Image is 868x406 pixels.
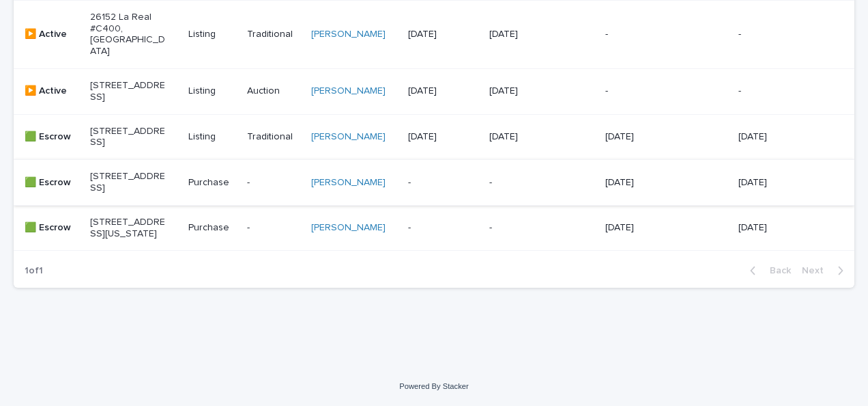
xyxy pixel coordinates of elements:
[311,85,386,97] a: [PERSON_NAME]
[738,222,814,234] p: [DATE]
[247,29,300,40] p: Traditional
[311,29,386,40] a: [PERSON_NAME]
[796,265,854,277] button: Next
[605,222,681,234] p: [DATE]
[14,160,854,206] tr: 🟩 Escrow[STREET_ADDRESS]Purchase-[PERSON_NAME] --[DATE][DATE]
[188,85,236,97] p: Listing
[408,85,478,97] p: [DATE]
[90,217,166,240] p: [STREET_ADDRESS][US_STATE]
[489,29,565,40] p: [DATE]
[188,29,236,40] p: Listing
[489,177,565,189] p: -
[90,171,166,194] p: [STREET_ADDRESS]
[25,177,79,189] p: 🟩 Escrow
[311,177,386,189] a: [PERSON_NAME]
[188,177,236,189] p: Purchase
[408,222,478,234] p: -
[90,80,166,103] p: [STREET_ADDRESS]
[605,131,681,143] p: [DATE]
[25,222,79,234] p: 🟩 Escrow
[188,222,236,234] p: Purchase
[802,266,832,275] span: Next
[247,222,300,234] p: -
[14,68,854,114] tr: ▶️ Active[STREET_ADDRESS]ListingAuction[PERSON_NAME] [DATE][DATE]--
[408,29,478,40] p: [DATE]
[25,29,79,40] p: ▶️ Active
[247,131,300,143] p: Traditional
[762,266,791,275] span: Back
[605,29,681,40] p: -
[489,222,565,234] p: -
[605,85,681,97] p: -
[90,12,166,57] p: 26152 La Real #C400, [GEOGRAPHIC_DATA]
[311,131,386,143] a: [PERSON_NAME]
[408,131,478,143] p: [DATE]
[25,85,79,97] p: ▶️ Active
[14,205,854,251] tr: 🟩 Escrow[STREET_ADDRESS][US_STATE]Purchase-[PERSON_NAME] --[DATE][DATE]
[90,126,166,149] p: [STREET_ADDRESS]
[489,85,565,97] p: [DATE]
[738,131,814,143] p: [DATE]
[399,382,468,390] a: Powered By Stacker
[738,85,814,97] p: -
[739,265,796,277] button: Back
[25,131,79,143] p: 🟩 Escrow
[188,131,236,143] p: Listing
[247,85,300,97] p: Auction
[605,177,681,189] p: [DATE]
[247,177,300,189] p: -
[14,254,54,288] p: 1 of 1
[738,177,814,189] p: [DATE]
[489,131,565,143] p: [DATE]
[311,222,386,234] a: [PERSON_NAME]
[14,114,854,160] tr: 🟩 Escrow[STREET_ADDRESS]ListingTraditional[PERSON_NAME] [DATE][DATE][DATE][DATE]
[408,177,478,189] p: -
[738,29,814,40] p: -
